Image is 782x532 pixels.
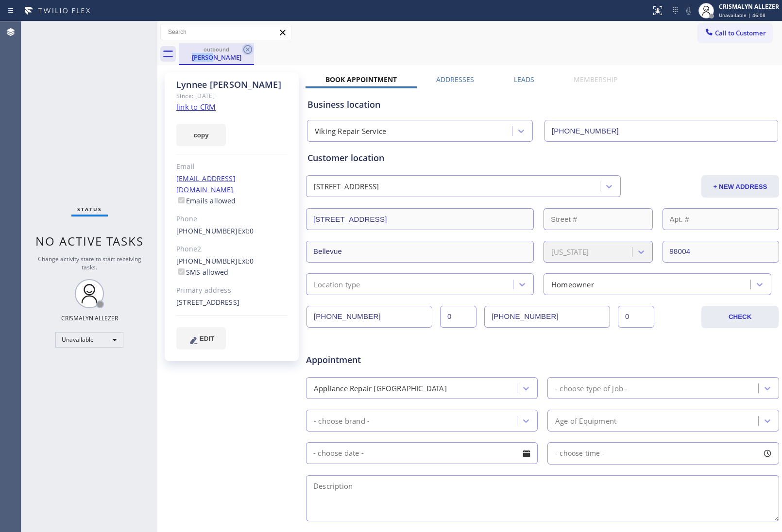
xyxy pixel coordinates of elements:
span: EDIT [200,335,214,342]
button: + NEW ADDRESS [701,175,779,198]
div: [STREET_ADDRESS] [176,297,288,308]
input: Phone Number 2 [484,306,610,328]
span: Ext: 0 [238,256,254,266]
span: Ext: 0 [238,226,254,235]
input: Phone Number [544,120,778,142]
div: Lynnee [PERSON_NAME] [176,79,288,90]
span: - choose time - [555,449,605,458]
div: Phone [176,214,288,225]
div: Customer location [307,151,778,165]
div: outbound [180,46,253,53]
input: Address [306,208,534,230]
label: Emails allowed [176,196,236,205]
button: Mute [682,4,696,17]
label: Addresses [436,75,474,84]
div: Appliance Repair [GEOGRAPHIC_DATA] [314,382,447,394]
div: Unavailable [55,332,123,348]
div: Business location [307,98,778,111]
div: Age of Equipment [555,415,616,426]
input: Ext. 2 [618,306,654,328]
input: Emails allowed [178,197,185,203]
a: [EMAIL_ADDRESS][DOMAIN_NAME] [176,174,236,194]
div: Viking Repair Service [315,126,386,137]
span: No active tasks [35,233,144,249]
label: Membership [574,75,617,84]
button: copy [176,124,226,146]
button: CHECK [701,306,779,328]
div: Location type [314,279,360,290]
div: Since: [DATE] [176,90,288,101]
input: Ext. [440,306,476,328]
div: CRISMALYN ALLEZER [719,2,779,11]
span: Status [77,206,102,213]
input: City [306,241,534,263]
div: - choose brand - [314,415,370,426]
div: [PERSON_NAME] [180,53,253,62]
div: Homeowner [551,279,594,290]
span: Call to Customer [715,29,766,37]
input: - choose date - [306,442,538,464]
div: Primary address [176,285,288,296]
div: CRISMALYN ALLEZER [61,314,118,322]
label: SMS allowed [176,267,228,277]
div: Email [176,161,288,172]
input: Street # [544,208,653,230]
span: Appointment [306,353,462,366]
a: [PHONE_NUMBER] [176,256,238,266]
label: Leads [514,75,534,84]
div: Phone2 [176,244,288,255]
button: EDIT [176,327,226,349]
div: - choose type of job - [555,382,628,394]
button: Call to Customer [698,24,772,42]
input: Apt. # [663,208,780,230]
input: Search [161,24,291,40]
span: Unavailable | 46:08 [719,12,765,18]
input: SMS allowed [178,268,185,275]
span: Change activity state to start receiving tasks. [38,255,141,271]
label: Book Appointment [325,75,397,84]
input: ZIP [663,241,780,263]
input: Phone Number [306,306,432,328]
div: Lynnee Taylor [180,43,253,64]
a: link to CRM [176,102,216,112]
a: [PHONE_NUMBER] [176,226,238,235]
div: [STREET_ADDRESS] [314,181,379,192]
